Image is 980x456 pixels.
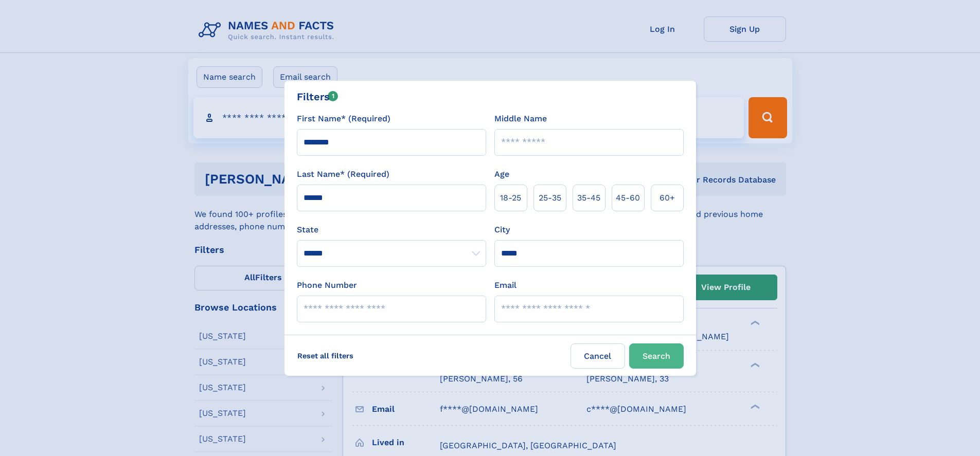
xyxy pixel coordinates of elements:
[577,192,600,204] span: 35‑45
[494,224,510,236] label: City
[297,89,338,104] div: Filters
[494,168,509,180] label: Age
[660,192,675,204] span: 60+
[297,279,357,291] label: Phone Number
[494,279,516,291] label: Email
[297,168,389,180] label: Last Name* (Required)
[629,343,684,369] button: Search
[297,113,390,125] label: First Name* (Required)
[500,192,521,204] span: 18‑25
[616,192,640,204] span: 45‑60
[297,224,486,236] label: State
[291,343,360,368] label: Reset all filters
[494,113,547,125] label: Middle Name
[539,192,561,204] span: 25‑35
[571,343,625,369] label: Cancel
